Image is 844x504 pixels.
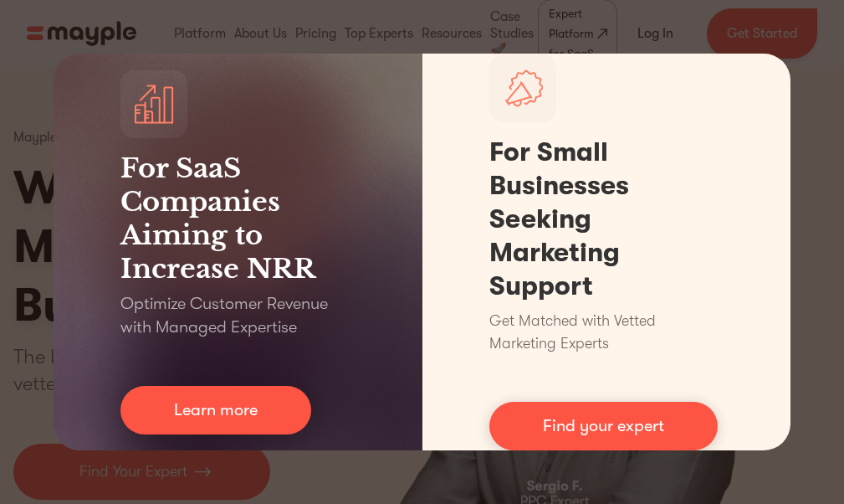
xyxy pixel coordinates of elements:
p: Optimize Customer Revenue with Managed Expertise [120,292,356,339]
h3: For SaaS Companies Aiming to Increase NRR [120,152,356,285]
a: Learn more [120,386,311,435]
a: Find your expert [489,402,718,450]
p: Get Matched with Vetted Marketing Experts [489,310,724,355]
h1: For Small Businesses Seeking Marketing Support [489,136,724,303]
